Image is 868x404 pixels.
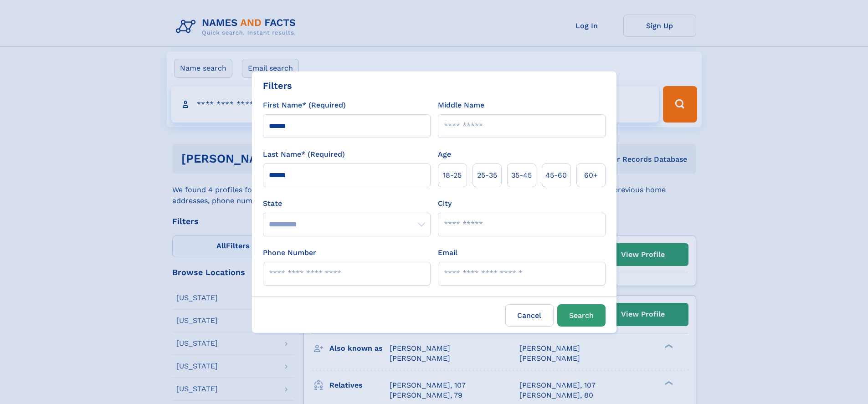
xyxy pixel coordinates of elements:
label: Age [438,149,451,160]
div: Filters [263,79,292,92]
label: State [263,198,431,209]
label: Cancel [505,304,554,327]
label: First Name* (Required) [263,100,346,111]
span: 18‑25 [443,170,462,181]
span: 35‑45 [511,170,532,181]
label: Phone Number [263,247,316,258]
label: Middle Name [438,100,484,111]
span: 45‑60 [545,170,567,181]
span: 60+ [584,170,598,181]
span: 25‑35 [477,170,497,181]
label: Email [438,247,457,258]
label: City [438,198,452,209]
label: Last Name* (Required) [263,149,345,160]
button: Search [557,304,606,327]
